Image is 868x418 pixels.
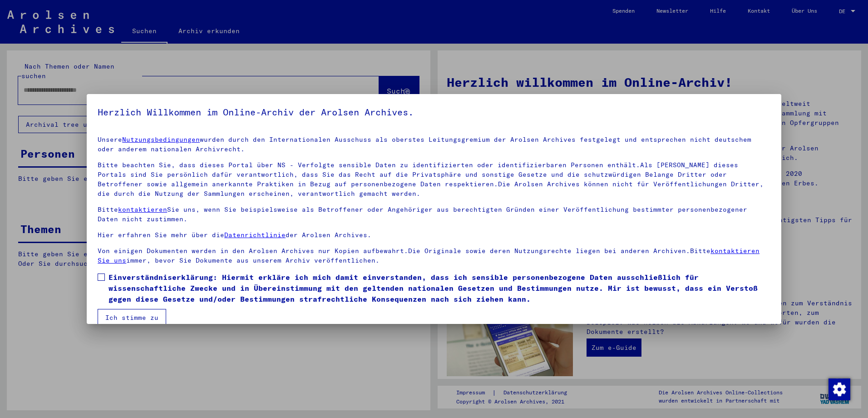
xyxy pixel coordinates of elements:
[829,378,850,400] img: Zustimmung ändern
[98,135,770,154] p: Unsere wurden durch den Internationalen Ausschuss als oberstes Leitungsgremium der Arolsen Archiv...
[122,135,200,144] a: Nutzungsbedingungen
[118,205,167,214] a: kontaktieren
[98,230,770,240] p: Hier erfahren Sie mehr über die der Arolsen Archives.
[828,378,850,400] div: Zustimmung ändern
[98,205,770,224] p: Bitte Sie uns, wenn Sie beispielsweise als Betroffener oder Angehöriger aus berechtigten Gründen ...
[98,309,166,326] button: Ich stimme zu
[224,231,286,239] a: Datenrichtlinie
[98,160,770,199] p: Bitte beachten Sie, dass dieses Portal über NS - Verfolgte sensible Daten zu identifizierten oder...
[98,246,770,265] p: Von einigen Dokumenten werden in den Arolsen Archives nur Kopien aufbewahrt.Die Originale sowie d...
[98,105,770,119] h5: Herzlich Willkommen im Online-Archiv der Arolsen Archives.
[108,272,770,304] span: Einverständniserklärung: Hiermit erkläre ich mich damit einverstanden, dass ich sensible personen...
